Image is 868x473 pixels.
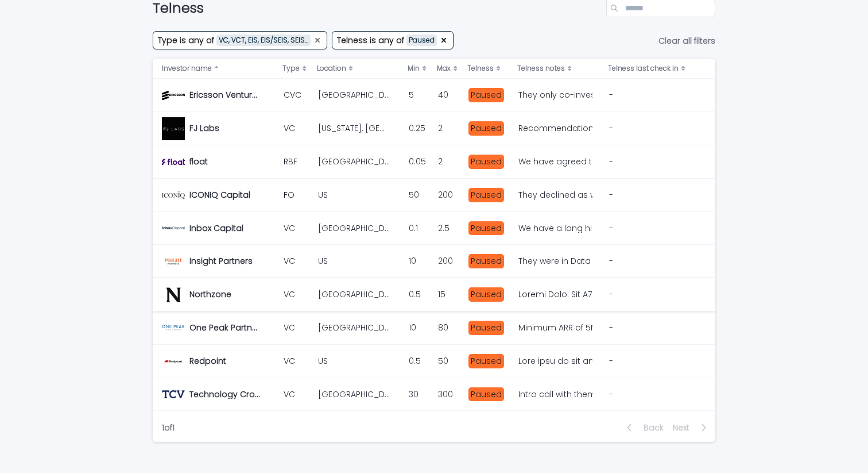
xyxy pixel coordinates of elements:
div: Paused [468,121,504,136]
p: - [609,157,681,167]
p: FJ Labs [189,121,222,133]
div: Paused [468,188,504,202]
div: They declined as we are too early. But they specifically asked for commercial traction and in cas... [518,190,590,200]
p: [GEOGRAPHIC_DATA] [318,321,392,333]
p: 80 [438,321,451,333]
p: RBF [284,157,309,167]
p: Telness last check in [608,62,679,75]
p: float [189,155,210,167]
div: Paused [468,354,504,368]
p: US [318,254,330,266]
p: 0.5 [409,287,423,299]
button: Next [668,422,715,433]
span: Clear all filters [658,37,715,45]
button: Back [618,422,668,433]
div: Paused [468,287,504,302]
p: Ericsson Ventures [189,88,263,100]
tr: Ericsson VenturesEricsson Ventures CVC[GEOGRAPHIC_DATA][GEOGRAPHIC_DATA] 55 4040 PausedThey only ... [153,79,715,112]
p: Northzone [189,287,234,299]
p: - [609,190,681,200]
p: VC [284,256,309,266]
p: 200 [438,188,455,200]
p: VC [284,356,309,366]
p: [GEOGRAPHIC_DATA] [318,287,392,299]
p: 0.1 [409,221,420,233]
div: They only co-invest. They said we could reach out when we have a lead if we choose to do so. Last... [518,90,590,100]
p: 1 of 1 [153,414,184,442]
p: 2.5 [438,221,452,233]
p: Inbox Capital [189,221,246,233]
tr: One Peak PartnersOne Peak Partners VC[GEOGRAPHIC_DATA][GEOGRAPHIC_DATA] 1010 8080 PausedMinimum A... [153,311,715,344]
button: Telness [332,31,454,49]
p: 30 [409,387,421,399]
p: One Peak Partners [189,321,263,333]
p: 2 [438,121,445,133]
p: Stockholm, Sweden [318,155,392,167]
div: We have a long history with them, but the current status is paused. We should reach out when we a... [518,224,590,233]
div: Minimum ARR of 5M USD. Tickets from 20-200M. We should reached out when higher commercial tractio... [518,323,590,333]
span: Next [673,424,696,432]
p: ICONIQ Capital [189,188,253,200]
p: 50 [438,354,451,366]
p: 0.25 [409,121,428,133]
div: They were in Data Room last year. They are expecting us to sign more customers. Say we still are ... [518,256,590,266]
p: Telness [467,62,494,75]
p: US [318,354,330,366]
p: VC [284,290,309,299]
div: Paused [468,254,504,268]
p: 5 [409,88,416,100]
div: Paused [468,155,504,169]
p: 10 [409,321,418,333]
p: - [609,124,681,133]
p: Insight Partners [189,254,255,266]
p: 0.5 [409,354,423,366]
p: Technology Crossover Ventures (TCV) [189,387,263,399]
p: FO [284,190,309,200]
p: [GEOGRAPHIC_DATA] [318,88,392,100]
tr: NorthzoneNorthzone VC[GEOGRAPHIC_DATA][GEOGRAPHIC_DATA] 0.50.5 1515 PausedLoremi Dolo: Sit A7C. A... [153,278,715,312]
button: Type [153,31,327,49]
tr: FJ LabsFJ Labs VC[US_STATE], [GEOGRAPHIC_DATA][US_STATE], [GEOGRAPHIC_DATA] 0.250.25 22 PausedRec... [153,112,715,145]
p: Investor name [162,62,212,75]
div: Paused [468,321,504,335]
tr: floatfloat RBF[GEOGRAPHIC_DATA], [GEOGRAPHIC_DATA][GEOGRAPHIC_DATA], [GEOGRAPHIC_DATA] 0.050.05 2... [153,145,715,178]
p: Telness notes [517,62,565,75]
p: US [318,188,330,200]
span: Back [637,424,664,432]
p: CVC [284,90,309,100]
div: Paused [468,387,504,402]
p: 50 [409,188,421,200]
p: [GEOGRAPHIC_DATA] [318,221,392,233]
p: Type [282,62,300,75]
div: Loremi Dolo: Sit A7C. Ad elitseddo eiu tem inc ut laboree-doloremagn, ali enim adminimv qui: Nost... [518,290,590,299]
p: - [609,90,681,100]
p: - [609,356,681,366]
p: Location [317,62,346,75]
div: Paused [468,221,504,236]
p: VC [284,323,309,333]
p: 2 [438,155,445,167]
div: Recommendation from EFL. [PERSON_NAME] had a meeting with a friend of hers who works at the fund.... [518,124,590,133]
p: - [609,323,681,333]
button: Clear all filters [654,32,715,49]
tr: RedpointRedpoint VCUSUS 0.50.5 5050 PausedLore ipsu do sit amet consectetu adipisci eli se doe te... [153,344,715,378]
p: 10 [409,254,418,266]
div: Paused [468,88,504,102]
div: We have agreed to reactivate conversations after Summer. Main contact: ([PERSON_NAME]). [518,157,590,167]
tr: Insight PartnersInsight Partners VCUSUS 1010 200200 PausedThey were in Data Room last year. They ... [153,245,715,278]
p: New York, United States [318,121,392,133]
p: 300 [438,387,455,399]
p: Redpoint [189,354,228,366]
p: 200 [438,254,455,266]
div: Intro call with them on [DATE]. They have $40m ticket and we are too early for them. They are hap... [518,390,590,399]
p: VC [284,224,309,233]
p: 40 [438,88,451,100]
p: - [609,256,681,266]
p: 15 [438,287,448,299]
p: - [609,390,681,399]
p: - [609,290,681,299]
tr: ICONIQ CapitalICONIQ Capital FOUSUS 5050 200200 PausedThey declined as we are too early. But they... [153,178,715,211]
p: 0.05 [409,155,428,167]
p: Min [408,62,420,75]
p: Palo Alto, New York, London [318,387,392,399]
